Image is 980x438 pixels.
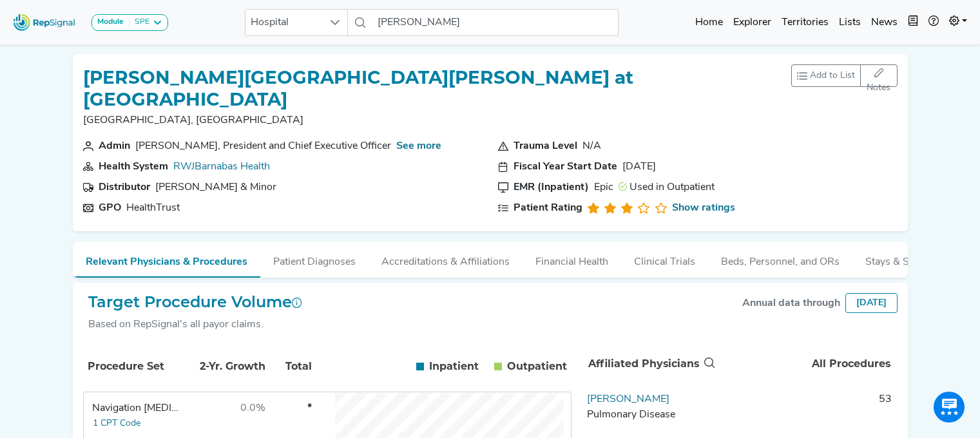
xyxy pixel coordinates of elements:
button: Intel Book [903,10,923,35]
span: Outpatient [507,359,567,374]
div: Pulmonary Disease [587,407,712,423]
div: Used in Outpatient [619,180,715,195]
div: SPE [130,17,149,28]
a: [PERSON_NAME] [587,394,669,405]
td: 53 [717,392,898,430]
button: ModuleSPE [91,14,168,31]
span: Hospital [245,10,323,35]
div: Based on RepSignal's all payor claims. [88,317,302,332]
a: Lists [834,10,866,35]
div: Health System [99,159,168,175]
a: Explorer [728,10,776,35]
div: Annual data through [742,296,840,311]
div: GPO [99,200,121,216]
a: Home [690,10,728,35]
span: Add to List [810,69,855,82]
div: Epic [594,180,613,195]
th: Total [269,345,314,388]
span: Inpatient [429,359,479,374]
span: Notes [867,83,890,93]
input: Search a hospital [372,9,619,36]
button: Patient Diagnoses [260,242,369,276]
div: Distributor [99,180,150,195]
button: Clinical Trials [621,242,708,276]
a: Territories [776,10,834,35]
button: Beds, Personnel, and ORs [708,242,852,276]
th: Procedure Set [86,345,182,388]
span: 0.0% [240,403,265,414]
button: Stays & Services [852,242,954,276]
div: Admin [99,138,130,154]
div: [PERSON_NAME], President and Chief Executive Officer [135,138,391,154]
div: [DATE] [622,159,656,175]
button: Accreditations & Affiliations [369,242,523,276]
th: Affiliated Physicians [582,343,718,385]
div: Fiscal Year Start Date [514,159,617,175]
div: RWJBarnabas Health [173,159,270,175]
div: EMR (Inpatient) [514,180,589,195]
button: Relevant Physicians & Procedures [73,242,260,278]
th: 2-Yr. Growth [184,345,267,388]
div: Owens & Minor [155,180,276,195]
th: All Procedures [718,343,897,385]
a: News [866,10,903,35]
button: Financial Health [523,242,621,276]
div: HealthTrust [126,200,180,216]
div: Richard Freeman, President and Chief Executive Officer [135,138,391,154]
h2: Target Procedure Volume [88,293,302,312]
p: [GEOGRAPHIC_DATA], [GEOGRAPHIC_DATA] [83,113,792,128]
h1: [PERSON_NAME][GEOGRAPHIC_DATA][PERSON_NAME] at [GEOGRAPHIC_DATA] [83,67,792,110]
div: Navigation Bronchoscopy [92,401,180,416]
button: Add to List [791,64,861,87]
a: Show ratings [672,200,735,216]
div: [DATE] [845,293,898,313]
div: Patient Rating [514,200,582,216]
strong: Module [97,18,124,26]
button: Notes [860,64,897,87]
a: See more [396,141,441,151]
div: Trauma Level [514,138,577,154]
button: 1 CPT Code [92,416,141,431]
div: toolbar [791,64,897,87]
div: N/A [582,138,601,154]
a: RWJBarnabas Health [173,162,270,172]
